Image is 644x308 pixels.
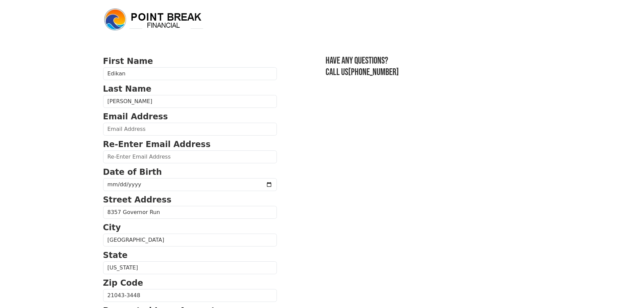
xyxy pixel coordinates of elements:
h3: Have any questions? [326,55,541,67]
input: Email Address [103,123,277,136]
input: Zip Code [103,289,277,302]
a: [PHONE_NUMBER] [348,67,399,78]
strong: Re-Enter Email Address [103,140,211,149]
strong: Last Name [103,84,151,94]
strong: Email Address [103,112,168,121]
input: Last Name [103,95,277,108]
strong: State [103,251,128,260]
img: logo.png [103,7,205,32]
strong: Zip Code [103,278,143,288]
strong: City [103,223,121,232]
input: First Name [103,67,277,80]
input: Street Address [103,206,277,219]
h3: Call us [326,67,541,78]
input: Re-Enter Email Address [103,150,277,163]
strong: Street Address [103,195,172,205]
input: City [103,234,277,246]
strong: Date of Birth [103,167,162,177]
strong: First Name [103,56,153,66]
